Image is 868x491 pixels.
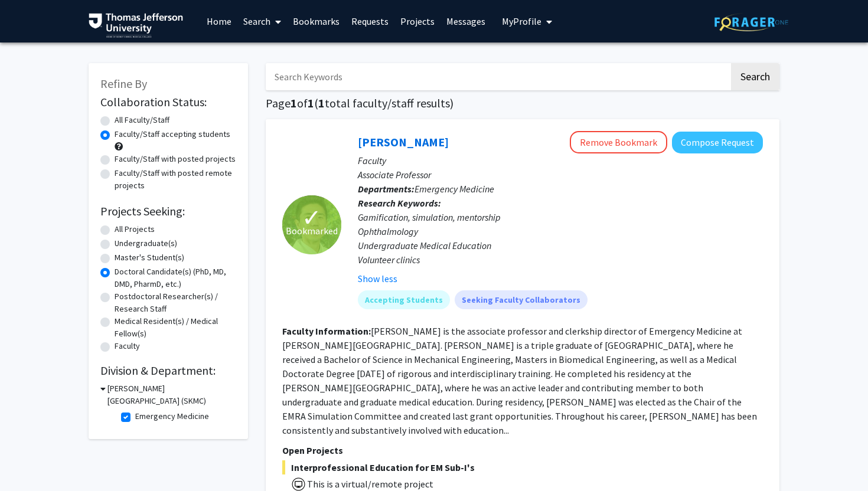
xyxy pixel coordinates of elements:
[89,13,183,38] img: Thomas Jefferson University Logo
[201,1,237,42] a: Home
[394,1,440,42] a: Projects
[115,315,236,340] label: Medical Resident(s) / Medical Fellow(s)
[287,1,345,42] a: Bookmarks
[266,96,779,110] h1: Page of ( total faculty/staff results)
[358,168,763,182] p: Associate Professor
[266,63,729,90] input: Search Keywords
[115,340,140,352] label: Faculty
[358,271,397,286] button: Show less
[302,212,322,224] span: ✓
[115,153,236,165] label: Faculty/Staff with posted projects
[714,13,788,31] img: ForagerOne Logo
[358,210,763,267] div: Gamification, simulation, mentorship Ophthalmology Undergraduate Medical Education Volunteer clinics
[570,131,667,153] button: Remove Bookmark
[358,197,441,209] b: Research Keywords:
[731,63,779,90] button: Search
[415,183,494,195] span: Emergency Medicine
[115,290,236,315] label: Postdoctoral Researcher(s) / Research Staff
[282,325,757,436] fg-read-more: [PERSON_NAME] is the associate professor and clerkship director of Emergency Medicine at [PERSON_...
[282,443,763,457] p: Open Projects
[358,135,449,149] a: [PERSON_NAME]
[100,95,236,109] h2: Collaboration Status:
[286,224,338,238] span: Bookmarked
[9,438,50,482] iframe: Chat
[358,153,763,168] p: Faculty
[318,96,325,110] span: 1
[135,410,209,423] label: Emergency Medicine
[115,237,177,250] label: Undergraduate(s)
[115,114,169,126] label: All Faculty/Staff
[306,478,433,490] span: This is a virtual/remote project
[237,1,287,42] a: Search
[291,96,297,110] span: 1
[282,460,763,474] span: Interprofessional Education for EM Sub-I's
[308,96,314,110] span: 1
[345,1,394,42] a: Requests
[358,183,415,195] b: Departments:
[100,364,236,378] h2: Division & Department:
[115,266,236,290] label: Doctoral Candidate(s) (PhD, MD, DMD, PharmD, etc.)
[100,204,236,218] h2: Projects Seeking:
[100,76,147,91] span: Refine By
[282,325,371,337] b: Faculty Information:
[115,251,184,264] label: Master's Student(s)
[502,15,541,27] span: My Profile
[115,167,236,192] label: Faculty/Staff with posted remote projects
[358,290,450,309] mat-chip: Accepting Students
[115,223,155,235] label: All Projects
[115,128,230,140] label: Faculty/Staff accepting students
[455,290,588,309] mat-chip: Seeking Faculty Collaborators
[440,1,491,42] a: Messages
[107,382,236,407] h3: [PERSON_NAME][GEOGRAPHIC_DATA] (SKMC)
[672,132,763,153] button: Compose Request to Xiao Chi Zhang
